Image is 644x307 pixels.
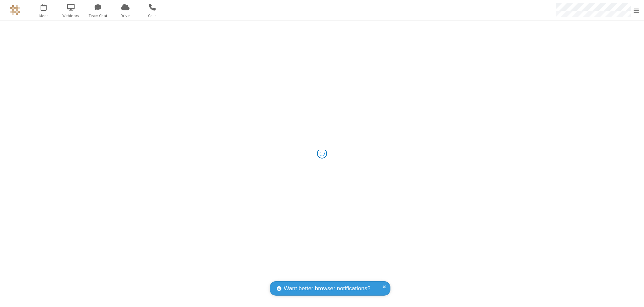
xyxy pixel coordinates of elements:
[113,13,138,19] span: Drive
[86,13,111,19] span: Team Chat
[284,284,370,293] span: Want better browser notifications?
[10,5,20,15] img: QA Selenium DO NOT DELETE OR CHANGE
[140,13,165,19] span: Calls
[58,13,84,19] span: Webinars
[31,13,56,19] span: Meet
